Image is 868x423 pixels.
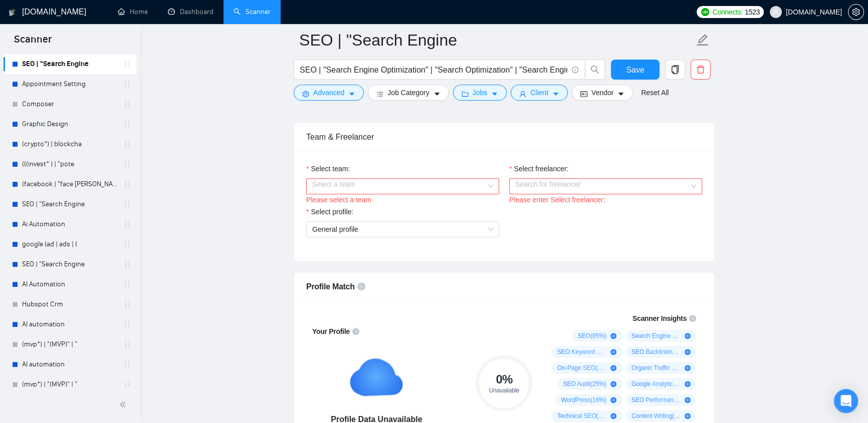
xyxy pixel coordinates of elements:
[302,90,309,98] span: setting
[610,413,616,419] span: plus-circle
[685,413,691,419] span: plus-circle
[123,80,131,88] span: holder
[591,87,613,98] span: Vendor
[22,194,117,214] a: SEO | "Search Engine
[22,354,117,374] a: AI automation
[713,7,743,18] span: Connects:
[557,348,606,356] span: SEO Keyword Research ( 63 %)
[685,333,691,339] span: plus-circle
[348,90,355,98] span: caret-down
[685,381,691,387] span: plus-circle
[626,64,644,76] span: Save
[312,225,358,233] span: General profile
[689,315,696,322] span: info-circle
[557,364,606,372] span: On-Page SEO ( 36 %)
[123,280,131,288] span: holder
[123,100,131,108] span: holder
[631,332,681,340] span: Search Engine Optimization ( 76 %)
[610,333,616,339] span: plus-circle
[306,194,499,205] div: Please select a team
[22,374,117,394] a: (mvp*) | "(MVP)" | "
[22,74,117,94] a: Appointment Setting
[772,9,779,16] span: user
[834,389,858,413] div: Open Intercom Messenger
[433,90,441,98] span: caret-down
[561,396,606,404] span: WordPress ( 16 %)
[509,163,568,174] label: Select freelancer:
[22,154,117,174] a: (((invest* ) | "pote
[563,380,606,388] span: SEO Audit ( 25 %)
[376,90,383,98] span: bars
[572,67,578,73] span: info-circle
[580,90,587,98] span: idcard
[848,8,864,16] a: setting
[631,396,681,404] span: SEO Performance ( 15 %)
[610,349,616,355] span: plus-circle
[473,87,488,98] span: Jobs
[610,365,616,371] span: plus-circle
[631,364,681,372] span: Organic Traffic Growth ( 29 %)
[22,294,117,314] a: Hubspot Crm
[511,85,568,101] button: userClientcaret-down
[585,60,605,80] button: search
[462,90,469,98] span: folder
[745,7,760,18] span: 1523
[665,60,685,80] button: copy
[610,397,616,403] span: plus-circle
[311,206,353,217] span: Select profile:
[572,85,633,101] button: idcardVendorcaret-down
[22,274,117,294] a: AI Automation
[685,349,691,355] span: plus-circle
[617,90,624,98] span: caret-down
[123,140,131,148] span: holder
[312,327,350,335] span: Your Profile
[123,60,131,68] span: holder
[118,8,148,16] a: homeHome
[387,87,429,98] span: Job Category
[352,328,359,335] span: info-circle
[123,120,131,128] span: holder
[123,160,131,168] span: holder
[696,34,709,47] span: edit
[299,28,694,53] input: Scanner name...
[610,381,616,387] span: plus-circle
[306,282,355,291] span: Profile Match
[123,200,131,208] span: holder
[22,314,117,334] a: AI automation
[509,194,702,205] div: Please enter Select freelancer:
[22,234,117,254] a: google (ad | ads | (
[168,8,213,16] a: dashboardDashboard
[22,114,117,134] a: Graphic Design
[453,85,507,101] button: folderJobscaret-down
[611,60,660,80] button: Save
[306,163,350,174] label: Select team:
[306,123,702,151] div: Team & Freelancer
[22,254,117,274] a: SEO | "Search Engine
[234,8,271,16] a: searchScanner
[22,174,117,194] a: (facebook | "face [PERSON_NAME]
[123,360,131,368] span: holder
[300,64,567,76] input: Search Freelance Jobs...
[123,220,131,228] span: holder
[123,340,131,348] span: holder
[476,387,532,393] div: Unavailable
[848,8,863,16] span: setting
[578,332,606,340] span: SEO ( 85 %)
[313,87,344,98] span: Advanced
[519,90,526,98] span: user
[552,90,559,98] span: caret-down
[641,87,669,98] a: Reset All
[848,4,864,20] button: setting
[631,412,681,420] span: Content Writing ( 14 %)
[368,85,449,101] button: barsJob Categorycaret-down
[294,85,364,101] button: settingAdvancedcaret-down
[123,180,131,188] span: holder
[22,214,117,234] a: Ai Automation
[685,365,691,371] span: plus-circle
[685,397,691,403] span: plus-circle
[123,380,131,388] span: holder
[557,412,606,420] span: Technical SEO ( 14 %)
[515,179,689,194] input: Select freelancer:
[9,5,16,21] img: logo
[123,240,131,248] span: holder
